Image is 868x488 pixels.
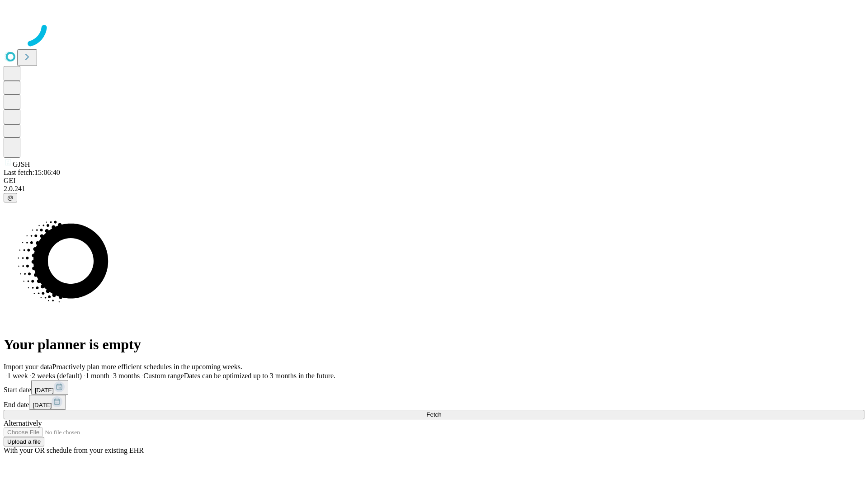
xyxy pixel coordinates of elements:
[4,185,864,193] div: 2.0.241
[143,372,184,380] span: Custom range
[4,193,17,202] button: @
[426,411,441,418] span: Fetch
[4,336,864,353] h1: Your planner is empty
[33,402,52,408] span: [DATE]
[113,372,140,380] span: 3 months
[85,372,109,380] span: 1 month
[4,177,864,185] div: GEI
[29,395,66,410] button: [DATE]
[4,380,864,395] div: Start date
[31,380,68,395] button: [DATE]
[4,446,144,454] span: With your OR schedule from your existing EHR
[35,387,54,394] span: [DATE]
[4,395,864,410] div: End date
[32,372,82,380] span: 2 weeks (default)
[4,419,42,427] span: Alternatively
[13,160,30,168] span: GJSH
[7,194,14,201] span: @
[4,437,44,446] button: Upload a file
[52,363,242,371] span: Proactively plan more efficient schedules in the upcoming weeks.
[4,363,52,371] span: Import your data
[4,410,864,419] button: Fetch
[184,372,335,380] span: Dates can be optimized up to 3 months in the future.
[7,372,28,380] span: 1 week
[4,169,60,176] span: Last fetch: 15:06:40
